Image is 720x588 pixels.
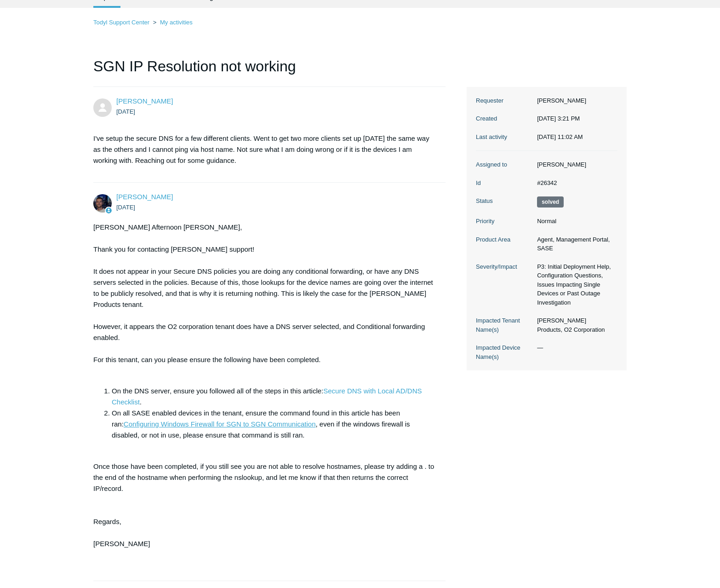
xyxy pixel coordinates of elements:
[476,343,532,361] dt: Impacted Device Name(s)
[116,108,135,115] time: 07/17/2025, 15:21
[112,387,422,406] a: Secure DNS with Local AD/DNS Checklist
[532,179,617,188] dd: #26342
[532,217,617,226] dd: Normal
[537,196,564,208] span: This request has been solved
[476,196,532,206] dt: Status
[124,420,316,428] a: Configuring Windows Firewall for SGN to SGN Communication
[532,316,617,334] dd: [PERSON_NAME] Products, O2 Corporation
[116,97,173,105] a: [PERSON_NAME]
[476,316,532,334] dt: Impacted Tenant Name(s)
[537,115,580,122] time: 07/17/2025, 15:21
[93,19,151,26] li: Todyl Support Center
[532,262,617,307] dd: P3: Initial Deployment Help, Configuration Questions, Issues Impacting Single Devices or Past Out...
[476,114,532,123] dt: Created
[532,235,617,253] dd: Agent, Management Portal, SASE
[116,204,135,211] time: 07/17/2025, 15:35
[116,193,173,201] span: Connor Davis
[93,19,149,26] a: Todyl Support Center
[116,193,173,201] a: [PERSON_NAME]
[116,97,173,105] span: Andrew Stevens
[151,19,193,26] li: My activities
[476,217,532,226] dt: Priority
[476,133,532,142] dt: Last activity
[93,222,436,571] div: [PERSON_NAME] Afternoon [PERSON_NAME], Thank you for contacting [PERSON_NAME] support! It does no...
[93,133,436,166] p: I've setup the secure DNS for a few different clients. Went to get two more clients set up [DATE]...
[476,160,532,169] dt: Assigned to
[476,235,532,244] dt: Product Area
[532,160,617,169] dd: [PERSON_NAME]
[476,96,532,105] dt: Requester
[93,55,446,87] h1: SGN IP Resolution not working
[532,96,617,105] dd: [PERSON_NAME]
[160,19,193,26] a: My activities
[537,133,583,140] time: 08/14/2025, 11:02
[476,179,532,188] dt: Id
[476,262,532,271] dt: Severity/Impact
[112,386,436,408] li: On the DNS server, ensure you followed all of the steps in this article: .
[112,408,436,441] li: On all SASE enabled devices in the tenant, ensure the command found in this article has been ran:...
[532,343,617,352] dd: —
